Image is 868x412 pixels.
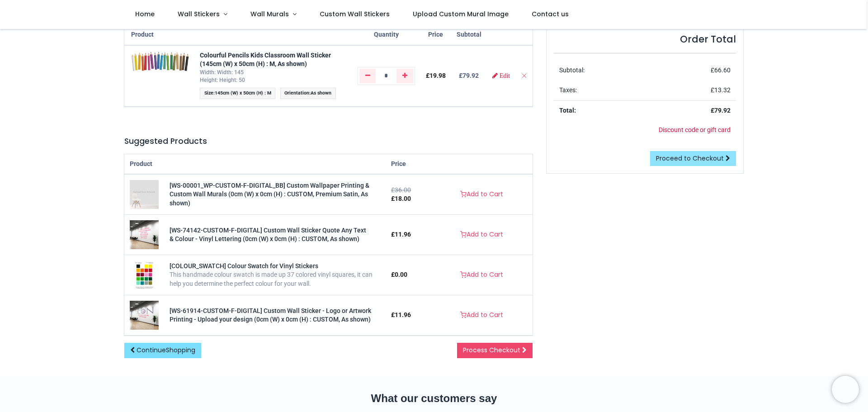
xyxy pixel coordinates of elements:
strong: £ [711,107,731,114]
span: Continue [137,346,195,355]
span: : [280,88,336,99]
b: £ [459,72,479,79]
h2: What our customers say [124,391,744,406]
img: [WS-61914-CUSTOM-F-DIGITAL] Custom Wall Sticker - Logo or Artwork Printing - Upload your design (... [130,301,159,330]
a: Add to Cart [454,227,509,242]
a: Edit [492,72,510,79]
a: [COLOUR_SWATCH] Colour Swatch for Vinyl Stickers [134,271,155,278]
th: Product [124,25,194,45]
td: Taxes: [554,81,652,100]
span: £ [391,311,411,318]
span: Height: Height: 50 [200,77,245,83]
span: Proceed to Checkout [656,154,724,163]
span: 11.96 [395,311,411,318]
a: Proceed to Checkout [650,151,736,166]
span: £ [391,231,411,238]
a: Add to Cart [454,267,509,283]
span: : [200,88,275,99]
span: £ [711,66,731,74]
strong: Total: [559,107,576,114]
img: [WS-74142-CUSTOM-F-DIGITAL] Custom Wall Sticker Quote Any Text & Colour - Vinyl Lettering (0cm (W... [130,220,159,249]
a: [WS-61914-CUSTOM-F-DIGITAL] Custom Wall Sticker - Logo or Artwork Printing - Upload your design (... [170,307,371,323]
a: ContinueShopping [124,343,201,358]
th: Price [386,154,430,175]
iframe: Brevo live chat [832,376,859,403]
span: £ [391,195,411,202]
span: 18.00 [395,195,411,202]
span: Orientation [284,90,309,96]
a: [COLOUR_SWATCH] Colour Swatch for Vinyl Stickers [170,262,318,270]
span: £ [391,271,407,278]
th: Product [124,154,386,175]
a: Colourful Pencils Kids Classroom Wall Sticker (145cm (W) x 50cm (H) : M, As shown) [200,52,331,68]
span: Edit [500,72,510,79]
span: £ [426,72,446,79]
th: Subtotal [451,25,487,45]
img: ZAkekMtEV9MAAAAASUVORK5CYII= [131,51,189,72]
a: Discount code or gift card [659,126,731,133]
a: [WS-00001_WP-CUSTOM-F-DIGITAL_BB] Custom Wallpaper Printing & Custom Wall Murals (0cm (W) x 0cm (... [130,190,159,198]
span: Width: Width: 145 [200,69,244,76]
span: Process Checkout [463,346,520,355]
span: 145cm (W) x 50cm (H) : M [215,90,271,96]
span: Contact us [532,9,569,19]
img: [COLOUR_SWATCH] Colour Swatch for Vinyl Stickers [134,260,155,289]
a: [WS-61914-CUSTOM-F-DIGITAL] Custom Wall Sticker - Logo or Artwork Printing - Upload your design (... [130,311,159,318]
td: Subtotal: [554,61,652,81]
a: Add one [396,69,413,83]
th: Price [420,25,451,45]
span: 19.98 [429,72,446,79]
span: 11.96 [395,231,411,238]
a: Remove one [359,69,376,83]
del: £ [391,186,411,194]
span: 66.60 [714,66,731,74]
span: Home [135,9,155,19]
a: [WS-74142-CUSTOM-F-DIGITAL] Custom Wall Sticker Quote Any Text & Colour - Vinyl Lettering (0cm (W... [170,227,366,243]
span: Wall Stickers [178,9,220,19]
span: 79.92 [462,72,479,79]
span: 36.00 [395,186,411,194]
div: This handmade colour swatch is made up 37 colored vinyl squares, it can help you determine the pe... [170,270,380,288]
a: [WS-00001_WP-CUSTOM-F-DIGITAL_BB] Custom Wallpaper Printing & Custom Wall Murals (0cm (W) x 0cm (... [170,182,369,207]
a: [WS-74142-CUSTOM-F-DIGITAL] Custom Wall Sticker Quote Any Text & Colour - Vinyl Lettering (0cm (W... [130,231,159,238]
span: Size [204,90,213,96]
span: 13.32 [714,86,731,94]
span: £ [711,86,731,94]
span: Custom Wall Stickers [320,9,390,19]
span: Upload Custom Mural Image [413,9,509,19]
span: 0.00 [395,271,407,278]
a: Add to Cart [454,187,509,202]
span: Quantity [374,31,399,38]
h4: Order Total [554,33,736,46]
img: [WS-00001_WP-CUSTOM-F-DIGITAL_BB] Custom Wallpaper Printing & Custom Wall Murals (0cm (W) x 0cm (... [130,180,159,209]
span: Wall Murals [250,9,289,19]
a: Process Checkout [457,343,533,358]
span: As shown [311,90,331,96]
h5: Suggested Products [124,136,533,147]
a: Remove from cart [521,72,527,79]
span: Shopping [166,346,195,355]
span: 79.92 [714,107,731,114]
a: Add to Cart [454,308,509,323]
